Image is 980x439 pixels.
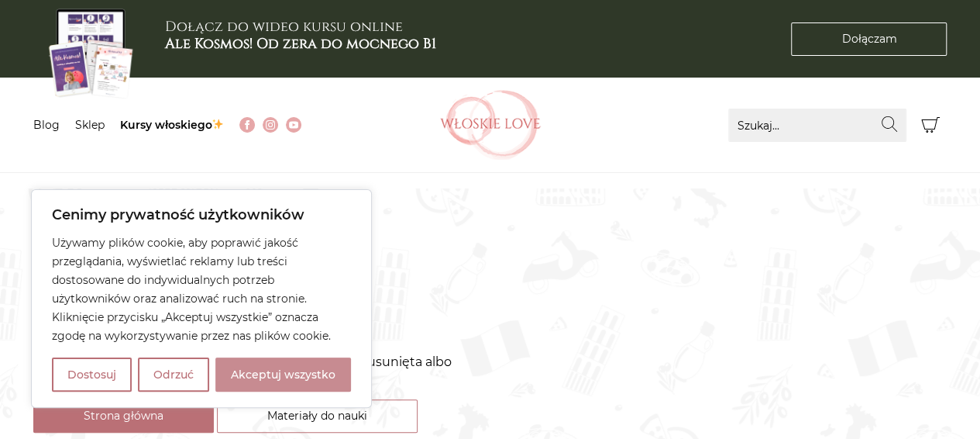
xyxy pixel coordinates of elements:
[791,22,947,56] a: Dołączam
[33,118,60,132] a: Blog
[52,358,132,392] button: Dostosuj
[52,233,351,345] p: Używamy plików cookie, aby poprawić jakość przeglądania, wyświetlać reklamy lub treści dostosowan...
[33,399,214,433] a: Strona główna
[138,358,209,392] button: Odrzuć
[215,358,351,392] button: Akceptuj wszystko
[914,109,947,142] button: Koszyk
[52,206,351,224] p: Cenimy prywatność użytkowników
[212,119,223,130] img: ✨
[165,34,436,54] b: Ale Kosmos! Od zera do mocnego B1
[120,118,225,132] a: Kursy włoskiego
[75,118,105,132] a: Sklep
[440,90,541,160] img: Włoskielove
[217,399,418,433] a: Materiały do nauki
[728,109,906,142] input: Szukaj...
[841,31,896,47] span: Dołączam
[165,19,436,52] h3: Dołącz do wideo kursu online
